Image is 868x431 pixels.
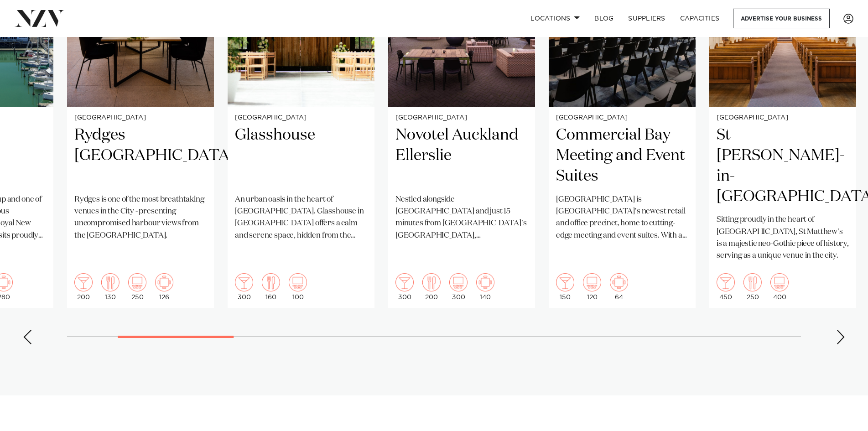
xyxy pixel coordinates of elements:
small: [GEOGRAPHIC_DATA] [395,114,528,121]
small: [GEOGRAPHIC_DATA] [556,114,688,121]
img: theatre.png [128,273,146,291]
a: BLOG [587,9,621,28]
div: 126 [155,273,173,301]
a: Advertise your business [733,9,830,28]
a: Locations [523,9,587,28]
img: meeting.png [476,273,494,291]
div: 120 [583,273,601,301]
img: theatre.png [289,273,307,291]
div: 130 [101,273,120,301]
img: theatre.png [770,273,789,291]
p: [GEOGRAPHIC_DATA] is [GEOGRAPHIC_DATA]'s newest retail and office precinct, home to cutting-edge ... [556,194,688,242]
img: cocktail.png [235,273,253,291]
div: 160 [262,273,280,301]
img: cocktail.png [717,273,735,291]
h2: Novotel Auckland Ellerslie [395,125,528,187]
div: 300 [235,273,253,301]
div: 200 [422,273,441,301]
small: [GEOGRAPHIC_DATA] [235,114,367,121]
h2: St [PERSON_NAME]-in-[GEOGRAPHIC_DATA] [717,125,849,207]
div: 150 [556,273,574,301]
img: theatre.png [449,273,468,291]
img: dining.png [422,273,441,291]
a: Capacities [673,9,727,28]
img: nzv-logo.png [15,10,64,26]
a: SUPPLIERS [621,9,672,28]
img: cocktail.png [74,273,93,291]
img: dining.png [262,273,280,291]
small: [GEOGRAPHIC_DATA] [717,114,849,121]
div: 450 [717,273,735,301]
small: [GEOGRAPHIC_DATA] [74,114,207,121]
img: meeting.png [155,273,173,291]
div: 200 [74,273,93,301]
div: 250 [743,273,762,301]
div: 300 [449,273,468,301]
p: Nestled alongside [GEOGRAPHIC_DATA] and just 15 minutes from [GEOGRAPHIC_DATA]'s [GEOGRAPHIC_DATA... [395,194,528,242]
div: 64 [610,273,628,301]
div: 100 [289,273,307,301]
img: cocktail.png [556,273,574,291]
div: 250 [128,273,146,301]
img: theatre.png [583,273,601,291]
img: meeting.png [610,273,628,291]
div: 300 [395,273,414,301]
h2: Commercial Bay Meeting and Event Suites [556,125,688,187]
img: dining.png [743,273,762,291]
h2: Glasshouse [235,125,367,187]
p: Sitting proudly in the heart of [GEOGRAPHIC_DATA], St Matthew's is a majestic neo-Gothic piece of... [717,214,849,262]
div: 140 [476,273,494,301]
img: dining.png [101,273,120,291]
div: 400 [770,273,789,301]
p: An urban oasis in the heart of [GEOGRAPHIC_DATA]. Glasshouse in [GEOGRAPHIC_DATA] offers a calm a... [235,194,367,242]
img: cocktail.png [395,273,414,291]
p: Rydges is one of the most breathtaking venues in the City - presenting uncompromised harbour view... [74,194,207,242]
h2: Rydges [GEOGRAPHIC_DATA] [74,125,207,187]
